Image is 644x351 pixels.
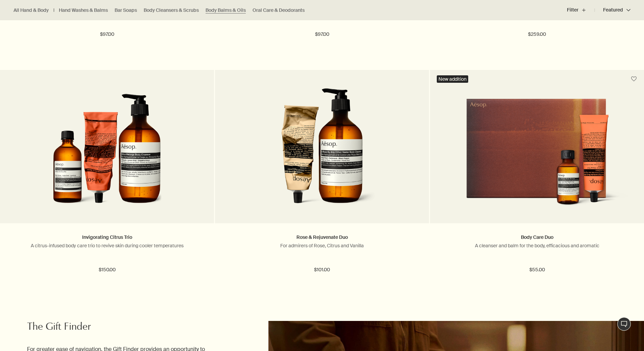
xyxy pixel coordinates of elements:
span: $97.00 [100,30,114,39]
img: A body cleanser and balm alongside a recycled cardboard gift box. [440,96,634,213]
a: Oral Care & Deodorants [253,7,305,14]
button: Featured [595,2,630,18]
span: $97.00 [315,30,329,39]
div: New addition [437,75,468,83]
p: For admirers of Rose, Citrus and Vanilla [225,243,419,249]
a: Rose & Rejuvenate Duo [296,234,348,240]
a: A body cleanser and balm alongside a recycled cardboard gift box. [430,88,644,223]
span: $55.00 [529,266,545,274]
button: Live Assistance [617,317,631,331]
p: A cleanser and balm for the body, efficacious and aromatic [440,243,634,249]
span: $150.00 [99,266,116,274]
button: Save to cabinet [628,73,640,85]
img: Citrus cool weather products [52,88,162,213]
a: Body Care Duo [521,234,553,240]
a: All Hand & Body [14,7,49,14]
span: $101.00 [314,266,330,274]
a: Body Balms & Oils [206,7,246,14]
a: Invigorating Citrus Trio [82,234,132,240]
p: A citrus-infused body care trio to revive skin during cooler temperatures [10,243,204,249]
a: Body Cleansers & Scrubs [144,7,199,14]
a: Bar Soaps [115,7,137,14]
a: Hand Washes & Balms [59,7,108,14]
span: $259.00 [528,30,546,39]
button: Filter [567,2,595,18]
h2: The Gift Finder [27,321,215,334]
